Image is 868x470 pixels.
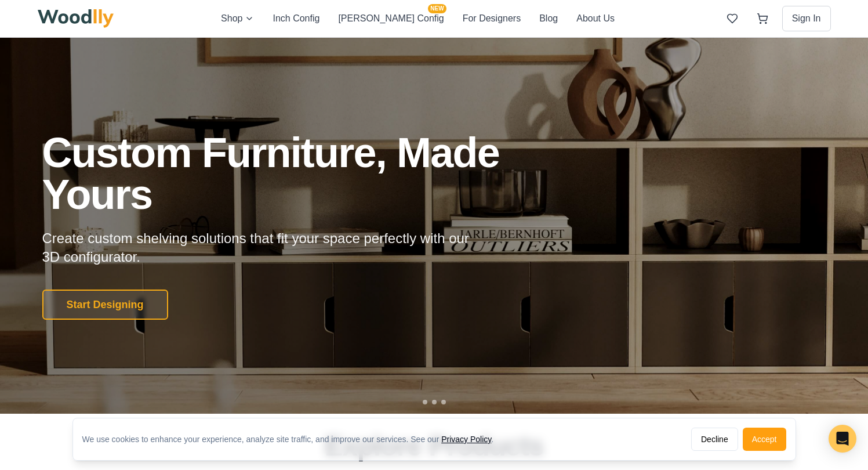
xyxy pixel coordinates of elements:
a: Privacy Policy [441,435,491,444]
p: Create custom shelving solutions that fit your space perfectly with our 3D configurator. [42,229,488,266]
span: NEW [428,4,446,13]
button: Decline [691,428,738,451]
button: Inch Config [273,11,319,26]
img: Woodlly [38,9,114,28]
button: [PERSON_NAME] ConfigNEW [338,11,444,26]
button: Shop [221,11,254,26]
div: We use cookies to enhance your experience, analyze site traffic, and improve our services. See our . [82,433,503,445]
div: Open Intercom Messenger [829,425,856,453]
button: Accept [743,428,786,451]
h1: Custom Furniture, Made Yours [42,132,562,215]
button: For Designers [463,11,521,26]
button: Sign In [782,6,831,31]
button: Blog [539,11,558,26]
button: About Us [576,11,615,26]
button: Start Designing [42,290,168,320]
